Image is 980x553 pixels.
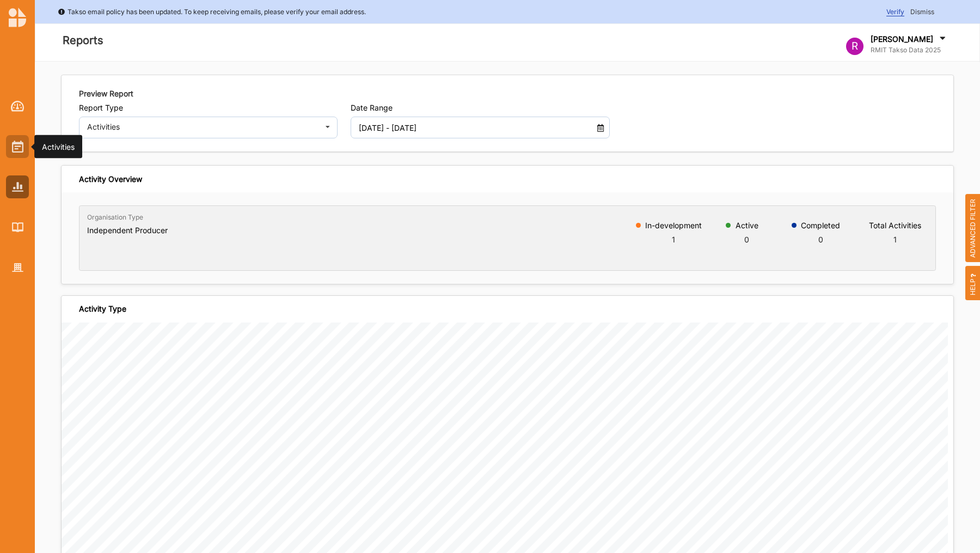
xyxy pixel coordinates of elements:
a: Reports [6,175,29,198]
a: Organisation [6,256,29,279]
div: 1 [869,234,921,245]
label: Report Type [79,103,338,113]
img: Activities [12,141,23,153]
label: [PERSON_NAME] [871,34,933,44]
div: 1 [645,234,702,245]
label: Reports [63,32,103,50]
img: Library [12,222,23,232]
div: Takso email policy has been updated. To keep receiving emails, please verify your email address. [58,7,366,17]
label: Total Activities [869,221,921,230]
label: Active [736,221,758,230]
label: RMIT Takso Data 2025 [871,46,948,54]
label: Preview Report [79,88,133,99]
div: 0 [736,234,758,245]
a: Activities [6,135,29,158]
div: R [846,38,863,55]
span: Dismiss [910,8,934,16]
img: Organisation [12,263,23,272]
h6: Independent Producer [87,226,168,235]
img: Dashboard [11,101,24,112]
label: In-development [645,221,702,230]
label: Completed [801,221,840,230]
span: Verify [886,8,904,16]
div: Activity Overview [79,174,142,184]
img: logo [9,8,26,27]
label: Organisation Type [87,213,143,222]
label: Date Range [351,103,609,113]
input: DD MM YYYY - DD MM YYYY [353,117,587,138]
a: Dashboard [6,95,29,118]
div: Activities [42,141,75,152]
div: Activities [87,123,316,131]
div: Activity Type [79,304,126,314]
div: 0 [801,234,840,245]
img: Reports [12,182,23,191]
a: Library [6,216,29,239]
